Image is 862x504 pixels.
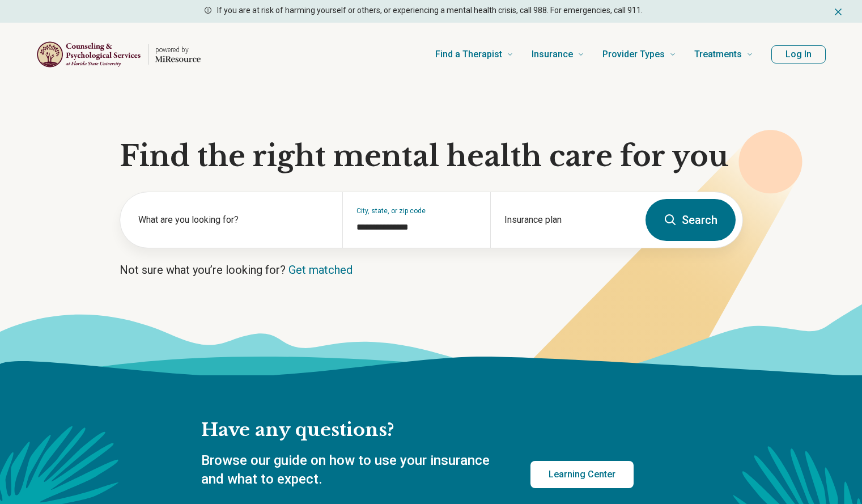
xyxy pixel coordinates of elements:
[435,32,513,77] a: Find a Therapist
[201,451,503,489] p: Browse our guide on how to use your insurance and what to expect.
[694,46,742,62] span: Treatments
[217,5,643,16] p: If you are at risk of harming yourself or others, or experiencing a mental health crisis, call 98...
[833,5,844,18] button: Dismiss
[435,46,502,62] span: Find a Therapist
[530,461,634,488] a: Learning Center
[36,36,201,73] a: Home page
[646,199,736,241] button: Search
[201,418,634,442] h2: Have any questions?
[120,262,743,278] p: Not sure what you’re looking for?
[138,213,329,227] label: What are you looking for?
[120,139,743,173] h1: Find the right mental health care for you
[532,46,573,62] span: Insurance
[155,45,201,54] p: powered by
[288,263,353,277] a: Get matched
[602,32,676,77] a: Provider Types
[694,32,753,77] a: Treatments
[771,45,826,63] button: Log In
[532,32,584,77] a: Insurance
[602,46,665,62] span: Provider Types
